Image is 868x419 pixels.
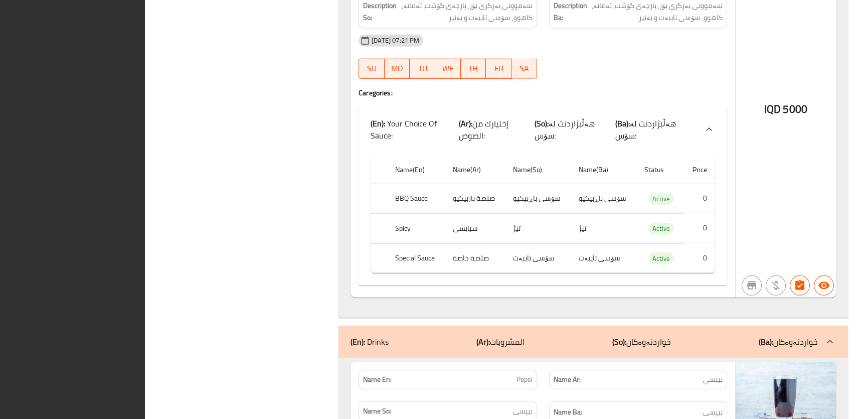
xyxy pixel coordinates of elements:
[814,275,834,296] button: Available
[363,406,391,416] strong: Name So:
[476,336,525,348] p: المشروبات
[389,61,406,76] span: MO
[505,184,571,213] td: سۆسی باڕبیکیو
[615,116,630,131] b: (Ba):
[515,61,533,76] span: SA
[439,61,457,76] span: WE
[465,61,482,76] span: TH
[648,253,674,264] span: Active
[571,184,636,213] td: سۆسی باڕبیکیو
[764,99,781,119] span: IQD
[683,243,715,273] td: 0
[414,61,431,76] span: TU
[387,243,445,273] th: Special Sauce
[615,116,676,143] span: هەڵبژاردنت لە سۆس:
[571,214,636,243] td: تیژ
[703,374,723,385] span: بيبسي
[458,116,472,131] b: (Ar):
[387,214,445,243] th: Spicy
[612,334,626,349] b: (So):
[766,275,786,296] button: Purchased item
[612,336,671,348] p: خواردنەوەکان
[783,99,807,119] span: 5000
[648,193,674,205] span: Active
[387,184,445,213] th: BBQ Sauce
[683,156,715,184] th: Price
[461,59,486,79] button: TH
[458,116,508,143] span: إختيارك من الصوص:
[445,214,505,243] td: سبايسي
[683,214,715,243] td: 0
[435,59,461,79] button: WE
[571,243,636,273] td: سۆسی تایبەت
[359,88,727,98] h4: Caregories:
[371,156,715,274] table: choices table
[445,156,505,184] th: Name(Ar)
[516,374,533,385] span: Pepsi
[351,336,389,348] p: Drinks
[571,156,636,184] th: Name(Ba)
[410,59,435,79] button: TU
[490,61,507,76] span: FR
[554,406,582,418] strong: Name Ba:
[359,107,727,152] div: (En): Your Choice Of Sauce:(Ar):إختيارك من الصوص:(So):هەڵبژاردنت لە سۆس:(Ba):هەڵبژاردنت لە سۆس:
[505,156,571,184] th: Name(So)
[535,116,549,131] b: (So):
[759,336,818,348] p: خواردنەوەکان
[445,243,505,273] td: صلصة خاصة
[363,374,392,385] strong: Name En:
[759,334,773,349] b: (Ba):
[338,326,848,358] div: (En): Drinks(Ar):المشروبات(So):خواردنەوەکان(Ba):خواردنەوەکان
[648,223,674,234] span: Active
[359,59,385,79] button: SU
[648,252,674,264] div: Active
[371,117,458,142] p: Your Choice Of Sauce:
[513,406,533,416] span: بیپسی
[505,214,571,243] td: تیژ
[445,184,505,213] td: صلصة باربيكيو
[476,334,490,349] b: (Ar):
[554,374,581,385] strong: Name Ar:
[648,193,674,205] div: Active
[742,275,762,296] button: Not branch specific item
[351,334,365,349] b: (En):
[371,116,385,131] b: (En):
[387,156,445,184] th: Name(En)
[385,59,410,79] button: MO
[683,184,715,213] td: 0
[703,406,723,418] span: بیپسی
[486,59,511,79] button: FR
[535,116,595,143] span: هەڵبژاردنت لە سۆس:
[505,243,571,273] td: سۆسی تایبەت
[636,156,683,184] th: Status
[790,275,810,296] button: Has choices
[648,223,674,235] div: Active
[363,61,381,76] span: SU
[368,36,423,45] span: [DATE] 07:21 PM
[511,59,537,79] button: SA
